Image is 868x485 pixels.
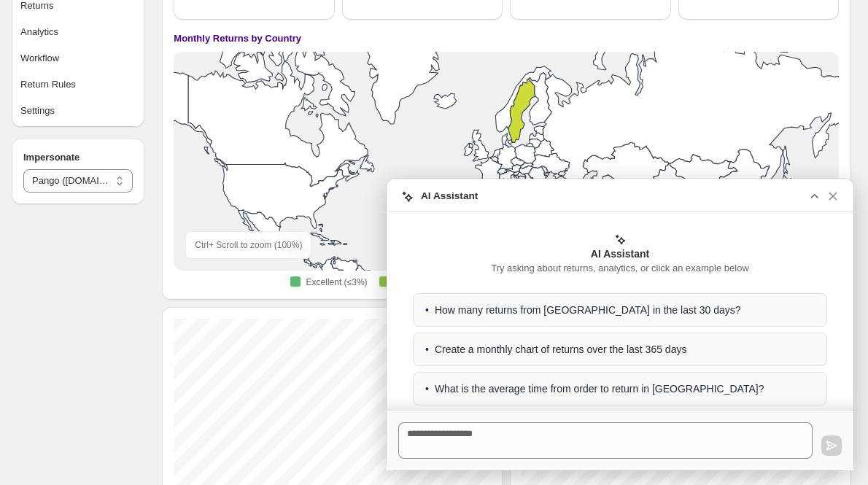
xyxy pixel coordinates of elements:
[425,344,429,355] span: •
[413,247,827,261] h3: AI Assistant
[20,77,76,92] span: Return Rules
[20,51,59,66] span: Workflow
[16,47,140,70] button: Workflow
[413,261,827,276] p: Try asking about returns, analytics, or click an example below
[16,20,140,44] button: Analytics
[23,150,133,165] h4: Impersonate
[16,73,140,96] button: Return Rules
[20,104,55,118] span: Settings
[20,25,58,39] span: Analytics
[413,372,827,406] div: What is the average time from order to return in [GEOGRAPHIC_DATA]?
[185,231,311,259] div: Ctrl + Scroll to zoom ( 100 %)
[421,189,478,204] h3: AI Assistant
[413,293,827,327] div: How many returns from [GEOGRAPHIC_DATA] in the last 30 days?
[174,31,301,46] h4: Monthly Returns by Country
[306,276,368,288] span: Excellent (≤3%)
[16,99,140,123] button: Settings
[425,304,429,316] span: •
[425,383,429,395] span: •
[413,333,827,366] div: Create a monthly chart of returns over the last 365 days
